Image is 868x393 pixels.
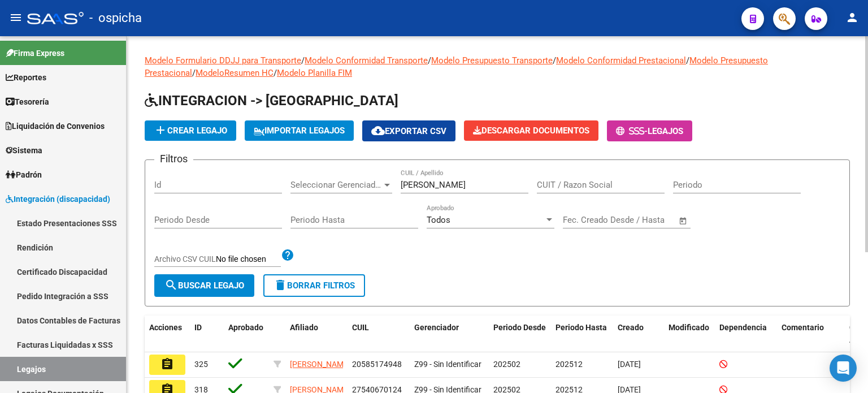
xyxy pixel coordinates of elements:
datatable-header-cell: Gerenciador [410,316,489,353]
span: IMPORTAR LEGAJOS [254,126,345,136]
mat-icon: cloud_download [371,124,385,137]
span: - ospicha [89,6,142,31]
a: ModeloResumen HC [196,68,274,78]
span: Crear Legajo [154,126,227,136]
button: Buscar Legajo [154,274,254,297]
span: 202502 [493,360,520,369]
mat-icon: delete [274,278,287,292]
input: Start date [563,215,600,225]
span: Reportes [6,71,46,84]
button: Borrar Filtros [263,274,365,297]
datatable-header-cell: Aprobado [224,316,269,353]
div: Open Intercom Messenger [830,355,857,382]
span: Z99 - Sin Identificar [414,360,481,369]
span: 325 [194,360,208,369]
span: Buscar Legajo [164,280,244,291]
span: Tesorería [6,96,49,108]
span: ID [194,323,202,332]
span: INTEGRACION -> [GEOGRAPHIC_DATA] [145,93,398,109]
span: - [616,126,648,136]
a: Modelo Conformidad Transporte [305,55,428,66]
a: Modelo Presupuesto Transporte [431,55,553,66]
span: [PERSON_NAME] [290,360,350,369]
span: Creado [618,323,644,332]
datatable-header-cell: Periodo Desde [489,316,551,353]
a: Modelo Planilla FIM [277,68,352,78]
span: Liquidación de Convenios [6,120,105,132]
input: End date [610,215,665,225]
datatable-header-cell: ID [190,316,224,353]
span: Periodo Hasta [555,323,607,332]
span: Comentario [782,323,824,332]
datatable-header-cell: Creado [613,316,664,353]
span: Descargar Documentos [473,126,589,136]
span: Padrón [6,169,42,181]
input: Archivo CSV CUIL [216,254,281,265]
span: Integración (discapacidad) [6,193,110,205]
span: 20585174948 [352,360,402,369]
span: Acciones [149,323,182,332]
span: Todos [427,215,450,225]
datatable-header-cell: CUIL [348,316,410,353]
span: Legajos [648,126,683,136]
button: -Legajos [607,120,692,141]
span: Archivo CSV CUIL [154,254,216,264]
span: Sistema [6,144,42,157]
mat-icon: person [845,11,859,24]
datatable-header-cell: Acciones [145,316,190,353]
span: Modificado [669,323,709,332]
span: Aprobado [228,323,263,332]
span: Borrar Filtros [274,280,355,291]
mat-icon: add [154,123,167,137]
mat-icon: search [164,278,178,292]
span: Exportar CSV [371,126,446,136]
span: Firma Express [6,47,64,59]
datatable-header-cell: Dependencia [715,316,777,353]
a: Modelo Conformidad Prestacional [556,55,686,66]
span: 202512 [555,360,583,369]
datatable-header-cell: Comentario [777,316,845,353]
datatable-header-cell: Afiliado [285,316,348,353]
span: Periodo Desde [493,323,546,332]
mat-icon: help [281,248,294,262]
mat-icon: assignment [160,357,174,371]
button: Descargar Documentos [464,120,598,141]
span: Afiliado [290,323,318,332]
span: CUIL [352,323,369,332]
datatable-header-cell: Modificado [664,316,715,353]
span: Seleccionar Gerenciador [290,180,382,190]
span: Dependencia [719,323,767,332]
span: Gerenciador [414,323,459,332]
button: Crear Legajo [145,120,236,141]
datatable-header-cell: Periodo Hasta [551,316,613,353]
button: Exportar CSV [362,120,455,141]
button: Open calendar [677,214,690,227]
button: IMPORTAR LEGAJOS [245,120,354,141]
span: [DATE] [618,360,641,369]
a: Modelo Formulario DDJJ para Transporte [145,55,301,66]
mat-icon: menu [9,11,23,24]
h3: Filtros [154,151,193,167]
